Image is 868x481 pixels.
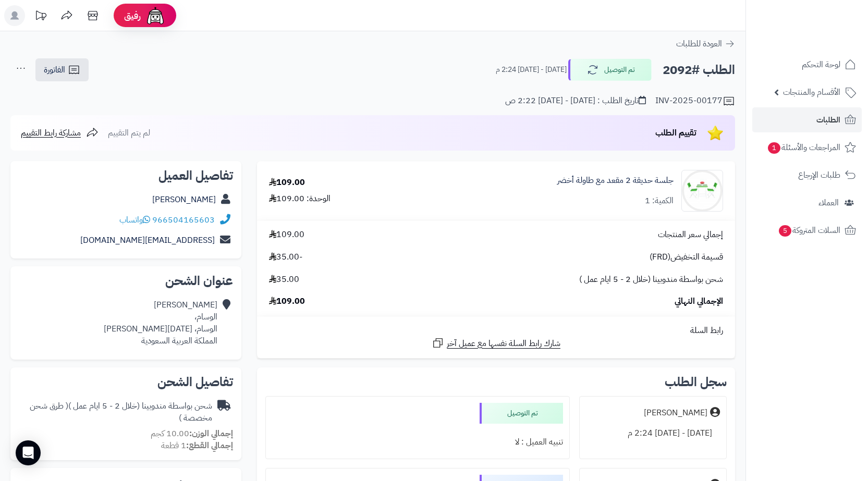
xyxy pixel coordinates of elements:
a: السلات المتروكة5 [752,218,862,243]
small: 1 قطعة [161,439,233,452]
div: [DATE] - [DATE] 2:24 م [586,423,720,443]
a: الفاتورة [35,58,89,81]
div: Open Intercom Messenger [16,440,41,465]
span: المراجعات والأسئلة [767,140,840,155]
a: [EMAIL_ADDRESS][DOMAIN_NAME] [80,234,215,246]
span: رفيق [124,9,141,22]
span: لوحة التحكم [802,57,840,72]
h2: تفاصيل الشحن [19,376,233,388]
a: طلبات الإرجاع [752,163,862,188]
span: الأقسام والمنتجات [783,85,840,100]
img: logo-2.png [797,26,858,48]
a: مشاركة رابط التقييم [21,127,99,139]
small: 10.00 كجم [151,427,233,440]
span: لم يتم التقييم [108,127,150,139]
div: الوحدة: 109.00 [269,193,331,205]
div: 109.00 [269,177,305,189]
h2: الطلب #2092 [663,59,735,81]
span: الطلبات [816,113,840,127]
span: 109.00 [269,295,305,307]
span: قسيمة التخفيض(FRD) [650,251,723,263]
strong: إجمالي الوزن: [189,427,233,440]
a: المراجعات والأسئلة1 [752,135,862,160]
span: العودة للطلبات [676,38,722,50]
strong: إجمالي القطع: [186,439,233,452]
h3: سجل الطلب [665,376,727,388]
span: 35.00 [269,274,299,286]
span: شحن بواسطة مندوبينا (خلال 2 - 5 ايام عمل ) [579,274,723,286]
span: -35.00 [269,251,302,263]
div: تاريخ الطلب : [DATE] - [DATE] 2:22 ص [505,95,646,107]
div: الكمية: 1 [645,195,674,207]
span: مشاركة رابط التقييم [21,127,81,139]
div: شحن بواسطة مندوبينا (خلال 2 - 5 ايام عمل ) [19,400,212,424]
div: INV-2025-00177 [655,95,735,107]
div: [PERSON_NAME] الوسام، الوسام، [DATE][PERSON_NAME] المملكة العربية السعودية [104,299,217,347]
span: 109.00 [269,229,304,241]
div: [PERSON_NAME] [644,407,707,419]
span: الفاتورة [44,64,65,76]
a: تحديثات المنصة [28,5,54,29]
div: رابط السلة [261,325,731,337]
img: ai-face.png [145,5,166,26]
a: العملاء [752,190,862,215]
div: تنبيه العميل : لا [272,432,563,452]
span: 5 [779,225,791,237]
a: لوحة التحكم [752,52,862,77]
button: تم التوصيل [568,59,652,81]
a: الطلبات [752,107,862,132]
div: تم التوصيل [480,403,563,424]
span: الإجمالي النهائي [675,295,723,307]
span: تقييم الطلب [655,127,696,139]
span: إجمالي سعر المنتجات [658,229,723,241]
span: ( طرق شحن مخصصة ) [30,400,212,424]
a: 966504165603 [152,214,215,226]
a: شارك رابط السلة نفسها مع عميل آخر [432,337,560,350]
a: جلسة حديقة 2 مقعد مع طاولة أخضر [557,175,674,187]
img: 1753686337-1734447034-110124010020-1000x1000-90x90.jpg [682,170,723,212]
a: العودة للطلبات [676,38,735,50]
span: السلات المتروكة [778,223,840,238]
h2: تفاصيل العميل [19,169,233,182]
span: طلبات الإرجاع [798,168,840,182]
span: 1 [768,142,780,154]
a: واتساب [119,214,150,226]
span: العملاء [818,195,839,210]
small: [DATE] - [DATE] 2:24 م [496,65,567,75]
h2: عنوان الشحن [19,275,233,287]
span: شارك رابط السلة نفسها مع عميل آخر [447,338,560,350]
a: [PERSON_NAME] [152,193,216,206]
